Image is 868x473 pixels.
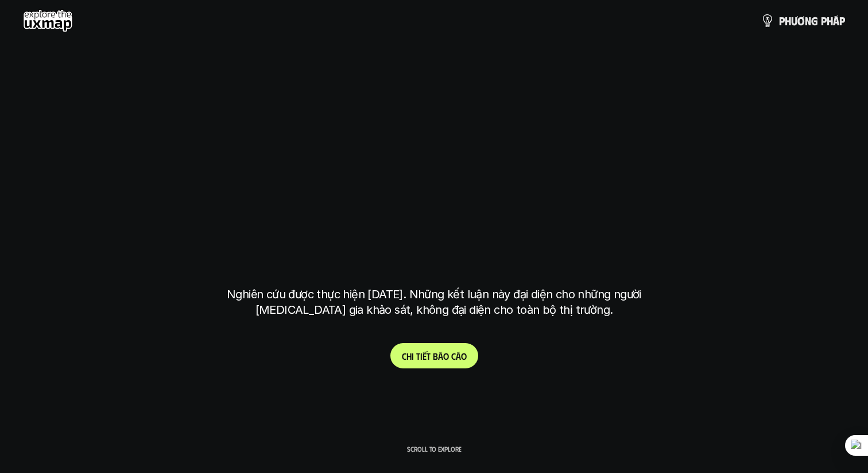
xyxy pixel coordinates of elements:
span: h [827,14,833,27]
span: g [811,14,818,27]
span: b [433,351,438,362]
span: c [451,351,456,362]
p: Scroll to explore [407,445,462,453]
a: phươngpháp [761,9,845,32]
h1: phạm vi công việc của [224,133,644,182]
span: i [412,351,414,362]
span: n [805,14,811,27]
span: ơ [797,14,805,27]
span: p [779,14,785,27]
span: i [420,351,423,362]
span: p [821,14,827,27]
span: á [833,14,839,27]
span: á [438,351,443,362]
span: C [402,351,406,362]
span: t [416,351,420,362]
span: ế [423,351,427,362]
span: p [839,14,845,27]
span: h [406,351,412,362]
span: á [456,351,461,362]
span: o [461,351,467,362]
span: ư [791,14,797,27]
p: Nghiên cứu được thực hiện [DATE]. Những kết luận này đại diện cho những người [MEDICAL_DATA] gia ... [219,287,649,318]
a: Chitiếtbáocáo [390,343,478,368]
span: t [427,351,431,362]
h6: Kết quả nghiên cứu [394,107,482,120]
span: h [785,14,791,27]
span: o [443,351,449,362]
h1: tại [GEOGRAPHIC_DATA] [230,224,639,272]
